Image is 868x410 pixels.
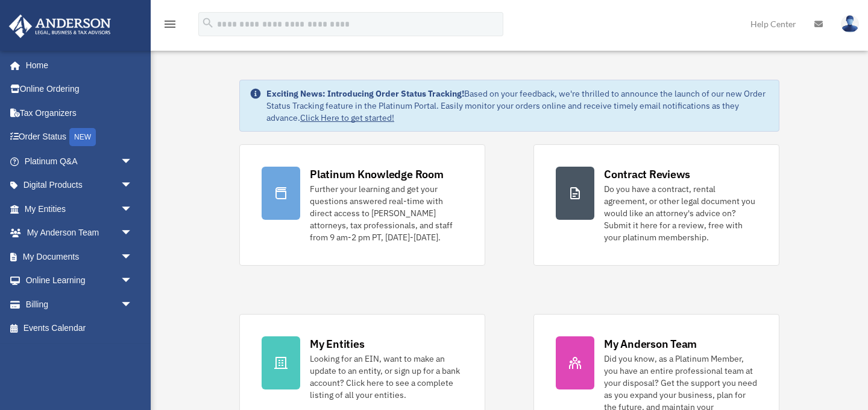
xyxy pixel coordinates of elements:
[8,316,151,341] a: Events Calendar
[310,353,463,401] div: Looking for an EIN, want to make an update to an entity, or sign up for a bank account? Click her...
[533,144,779,266] a: Contract Reviews Do you have a contract, rental agreement, or other legal document you would like...
[310,183,463,243] div: Further your learning and get your questions answered real-time with direct access to [PERSON_NAM...
[8,197,151,221] a: My Entitiesarrow_drop_down
[8,101,151,125] a: Tax Organizers
[163,21,177,31] a: menu
[604,167,690,182] div: Contract Reviews
[8,292,151,316] a: Billingarrow_drop_down
[300,112,394,123] a: Click Here to get started!
[5,14,115,38] img: Anderson Advisors Platinum Portal
[604,336,697,351] div: My Anderson Team
[8,53,145,77] a: Home
[163,17,177,31] i: menu
[121,221,145,246] span: arrow_drop_down
[69,128,96,146] div: NEW
[121,292,145,317] span: arrow_drop_down
[266,88,464,99] strong: Exciting News: Introducing Order Status Tracking!
[121,245,145,269] span: arrow_drop_down
[8,149,151,173] a: Platinum Q&Aarrow_drop_down
[310,167,444,182] div: Platinum Knowledge Room
[121,149,145,174] span: arrow_drop_down
[121,173,145,198] span: arrow_drop_down
[8,269,151,293] a: Online Learningarrow_drop_down
[121,197,145,222] span: arrow_drop_down
[201,16,215,30] i: search
[8,125,151,150] a: Order StatusNEW
[266,88,769,124] div: Based on your feedback, we're thrilled to announce the launch of our new Order Status Tracking fe...
[841,15,859,33] img: User Pic
[239,144,485,266] a: Platinum Knowledge Room Further your learning and get your questions answered real-time with dire...
[8,173,151,197] a: Digital Productsarrow_drop_down
[8,245,151,269] a: My Documentsarrow_drop_down
[8,221,151,245] a: My Anderson Teamarrow_drop_down
[604,183,757,243] div: Do you have a contract, rental agreement, or other legal document you would like an attorney's ad...
[121,269,145,293] span: arrow_drop_down
[310,336,364,351] div: My Entities
[8,77,151,101] a: Online Ordering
